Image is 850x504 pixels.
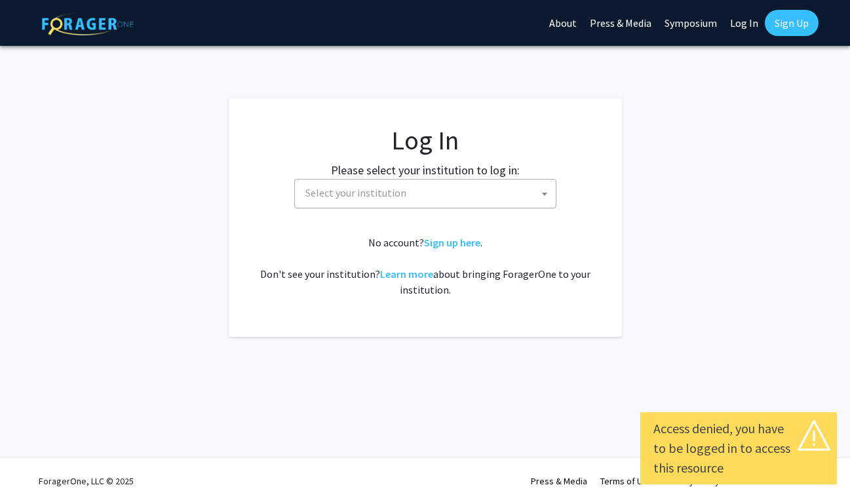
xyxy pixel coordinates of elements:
[294,179,556,208] span: Select your institution
[300,180,556,206] span: Select your institution
[331,161,520,179] label: Please select your institution to log in:
[42,12,134,35] img: ForagerOne Logo
[765,10,819,36] a: Sign Up
[305,186,406,199] span: Select your institution
[531,475,587,487] a: Press & Media
[653,419,824,478] div: Access denied, you have to be logged in to access this resource
[380,267,433,281] a: Learn more about bringing ForagerOne to your institution
[424,236,480,249] a: Sign up here
[600,475,652,487] a: Terms of Use
[39,458,134,504] div: ForagerOne, LLC © 2025
[255,125,596,156] h1: Log In
[255,235,596,298] div: No account? . Don't see your institution? about bringing ForagerOne to your institution.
